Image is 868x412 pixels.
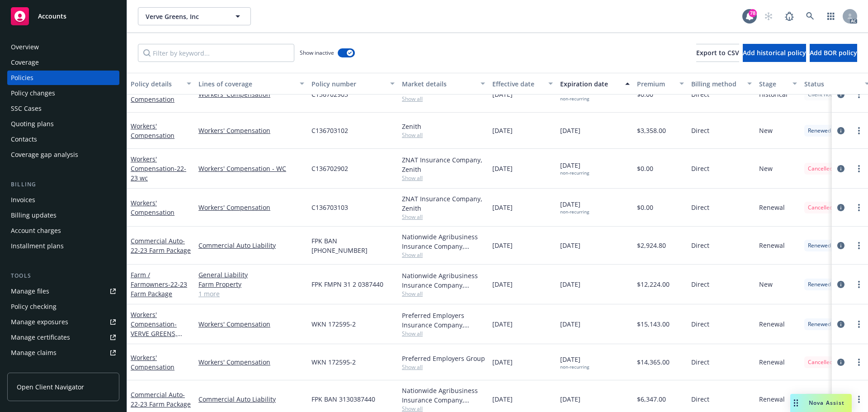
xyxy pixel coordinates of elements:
[11,239,64,253] div: Installment plans
[138,7,251,25] button: Verve Greens, Inc
[637,357,670,367] span: $14,365.00
[492,164,513,173] span: [DATE]
[808,280,831,289] span: Renewed
[835,319,846,330] a: circleInformation
[402,271,485,290] div: Nationwide Agribusiness Insurance Company, Nationwide Agribusiness
[637,241,666,250] span: $2,924.80
[492,241,513,250] span: [DATE]
[398,73,489,95] button: Market details
[195,73,308,95] button: Lines of coverage
[691,203,709,212] span: Direct
[492,203,513,212] span: [DATE]
[11,361,53,375] div: Manage BORs
[17,382,84,392] span: Open Client Navigator
[808,320,831,328] span: Renewed
[560,170,589,176] div: non-recurring
[11,86,55,100] div: Policy changes
[492,279,513,289] span: [DATE]
[7,223,119,238] a: Account charges
[492,394,513,404] span: [DATE]
[402,95,485,103] span: Show all
[759,319,785,329] span: Renewal
[854,319,864,330] a: more
[696,44,739,62] button: Export to CSV
[11,315,68,329] div: Manage exposures
[311,236,395,255] span: FPK BAN [PHONE_NUMBER]
[7,315,119,329] a: Manage exposures
[749,9,757,17] div: 78
[308,73,398,95] button: Policy number
[402,290,485,298] span: Show all
[146,12,224,21] span: Verve Greens, Inc
[743,48,806,57] span: Add historical policy
[759,357,785,367] span: Renewal
[311,394,375,404] span: FPK BAN 3130387440
[131,237,191,255] span: - 22-23 Farm Package
[131,85,175,104] a: Workers' Compensation
[637,164,653,173] span: $0.00
[560,394,580,404] span: [DATE]
[809,399,844,407] span: Nova Assist
[131,390,191,408] span: - 22-23 Farm Package
[835,279,846,290] a: circleInformation
[637,279,670,289] span: $12,224.00
[311,203,348,212] span: C136703103
[7,4,119,29] a: Accounts
[138,44,294,62] input: Filter by keyword...
[11,71,33,85] div: Policies
[835,163,846,174] a: circleInformation
[755,73,801,95] button: Stage
[198,203,304,212] a: Workers' Compensation
[691,279,709,289] span: Direct
[696,48,739,57] span: Export to CSV
[560,126,580,135] span: [DATE]
[11,117,54,131] div: Quoting plans
[402,354,485,363] div: Preferred Employers Group
[131,320,182,347] span: - VERVE GREENS, INC.
[822,7,840,25] a: Switch app
[759,394,785,404] span: Renewal
[131,155,186,182] a: Workers' Compensation
[402,386,485,405] div: Nationwide Agribusiness Insurance Company, Nationwide Insurance Company
[131,353,175,371] a: Workers' Compensation
[11,284,49,298] div: Manage files
[402,122,485,131] div: Zenith
[492,357,513,367] span: [DATE]
[492,126,513,135] span: [DATE]
[759,79,787,89] div: Stage
[808,204,833,212] span: Cancelled
[131,310,177,347] a: Workers' Compensation
[560,241,580,250] span: [DATE]
[835,357,846,368] a: circleInformation
[131,79,181,89] div: Policy details
[808,165,833,173] span: Cancelled
[790,394,852,412] button: Nova Assist
[801,7,819,25] a: Search
[198,319,304,329] a: Workers' Compensation
[691,79,742,89] div: Billing method
[11,55,39,70] div: Coverage
[691,164,709,173] span: Direct
[198,357,304,367] a: Workers' Compensation
[854,163,864,174] a: more
[560,319,580,329] span: [DATE]
[854,125,864,136] a: more
[637,203,653,212] span: $0.00
[402,213,485,221] span: Show all
[198,270,304,279] a: General Liability
[691,319,709,329] span: Direct
[759,279,773,289] span: New
[835,240,846,251] a: circleInformation
[489,73,557,95] button: Effective date
[311,164,348,173] span: C136702902
[198,289,304,298] a: 1 more
[743,44,806,62] button: Add historical policy
[7,346,119,360] a: Manage claims
[300,49,334,57] span: Show inactive
[11,346,57,360] div: Manage claims
[808,242,831,250] span: Renewed
[11,330,70,345] div: Manage certificates
[7,271,119,280] div: Tools
[402,79,475,89] div: Market details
